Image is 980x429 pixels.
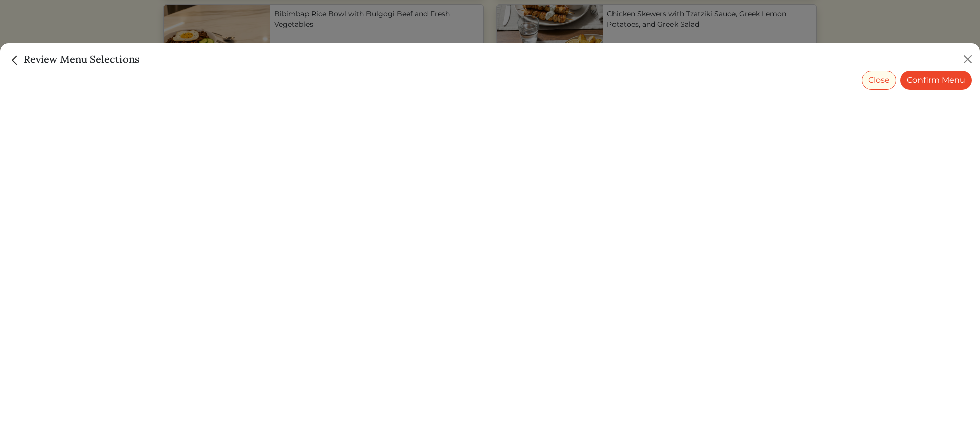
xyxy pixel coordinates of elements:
[8,52,24,65] a: Close
[862,71,896,90] button: Close
[8,51,139,67] h5: Review Menu Selections
[8,53,21,67] img: back_caret-0738dc900bf9763b5e5a40894073b948e17d9601fd527fca9689b06ce300169f.svg
[900,71,972,90] a: Confirm Menu
[960,51,976,67] button: Close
